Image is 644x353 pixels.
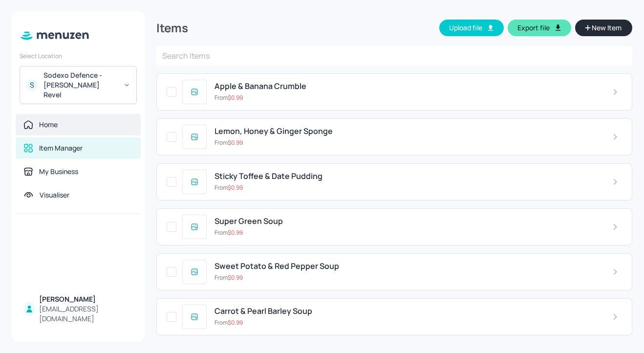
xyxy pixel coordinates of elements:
[228,318,243,327] span: $ 0.99
[215,307,312,316] span: Carrot & Pearl Barley Soup
[575,20,632,36] button: New Item
[215,217,283,226] span: Super Green Soup
[39,304,133,324] div: [EMAIL_ADDRESS][DOMAIN_NAME]
[228,183,243,192] span: $ 0.99
[228,93,243,102] span: $ 0.99
[215,93,243,102] p: From
[43,70,117,100] div: Sodexo Defence - [PERSON_NAME] Revel
[215,82,306,91] span: Apple & Banana Crumble
[215,228,243,237] p: From
[228,273,243,282] span: $ 0.99
[228,228,243,237] span: $ 0.99
[591,22,623,33] span: New Item
[508,20,571,36] button: Export file
[215,262,339,271] span: Sweet Potato & Red Pepper Soup
[40,190,69,200] div: Visualiser
[228,138,243,147] span: $ 0.99
[156,46,632,66] input: Search Items
[26,79,38,91] div: S
[215,138,243,147] p: From
[39,294,133,304] div: [PERSON_NAME]
[439,20,504,36] button: Upload file
[215,318,243,327] p: From
[215,172,322,181] span: Sticky Toffee & Date Pudding
[215,183,243,192] p: From
[39,167,78,176] div: My Business
[156,20,188,36] div: Items
[20,52,137,60] div: Select Location
[215,127,333,136] span: Lemon, Honey & Ginger Sponge
[39,143,83,153] div: Item Manager
[215,273,243,282] p: From
[39,120,58,130] div: Home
